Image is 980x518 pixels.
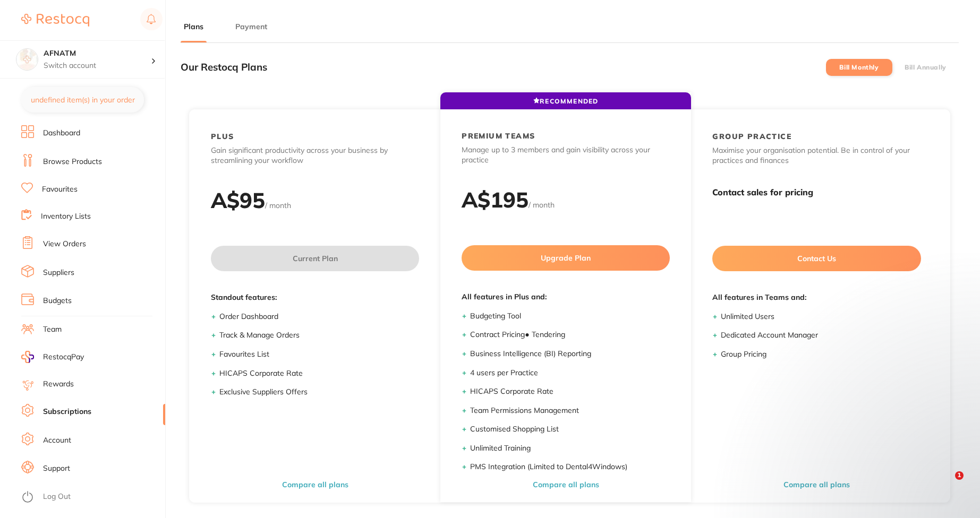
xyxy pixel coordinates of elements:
[219,368,419,379] li: HICAPS Corporate Rate
[219,387,419,398] li: Exclusive Suppliers Offers
[721,349,921,360] li: Group Pricing
[219,312,419,322] li: Order Dashboard
[529,200,555,210] span: / month
[43,491,71,502] a: Log Out
[43,128,80,139] a: Dashboard
[21,87,144,113] button: undefined item(s) in your order
[42,184,78,195] a: Favourites
[462,245,670,271] button: Upgrade Plan
[762,259,975,489] iframe: Intercom notifications message
[933,471,959,497] iframe: Intercom live chat
[21,351,84,363] a: RestocqPay
[721,312,921,322] li: Unlimited Users
[43,463,70,474] a: Support
[712,145,921,166] p: Maximise your organisation potential. Be in control of your practices and finances
[470,311,670,322] li: Budgeting Tool
[21,489,162,506] button: Log Out
[43,296,72,306] a: Budgets
[470,443,670,454] li: Unlimited Training
[470,405,670,416] li: Team Permissions Management
[43,435,71,446] a: Account
[265,201,291,210] span: / month
[41,211,91,222] a: Inventory Lists
[712,246,921,271] button: Contact Us
[211,145,419,166] p: Gain significant productivity across your business by streamlining your workflow
[43,324,62,335] a: Team
[219,330,419,341] li: Track & Manage Orders
[44,48,151,59] h4: AFNATM
[470,330,670,340] li: Contract Pricing ● Tendering
[211,292,419,303] span: Standout features:
[530,480,602,489] button: Compare all plans
[43,157,102,167] a: Browse Products
[721,330,921,341] li: Dedicated Account Manager
[905,64,947,71] label: Bill Annually
[43,239,86,249] a: View Orders
[712,187,921,197] h3: Contact sales for pricing
[181,22,207,32] button: Plans
[712,292,921,303] span: All features in Teams and:
[470,386,670,397] li: HICAPS Corporate Rate
[21,14,89,27] img: Restocq Logo
[181,62,267,73] h3: Our Restocq Plans
[470,368,670,378] li: 4 users per Practice
[44,61,151,71] p: Switch account
[533,97,598,105] span: RECOMMENDED
[279,480,352,489] button: Compare all plans
[219,349,419,360] li: Favourites List
[955,471,964,480] span: 1
[21,351,34,363] img: RestocqPay
[211,132,234,141] h2: PLUS
[470,424,670,435] li: Customised Shopping List
[43,407,91,417] a: Subscriptions
[43,267,74,278] a: Suppliers
[211,187,265,213] h2: A$ 95
[211,246,419,271] button: Current Plan
[16,49,38,70] img: AFNATM
[839,64,879,71] label: Bill Monthly
[470,349,670,359] li: Business Intelligence (BI) Reporting
[462,292,670,303] span: All features in Plus and:
[232,22,270,32] button: Payment
[462,145,670,166] p: Manage up to 3 members and gain visibility across your practice
[462,186,529,213] h2: A$ 195
[21,8,89,32] a: Restocq Logo
[43,352,84,362] span: RestocqPay
[462,131,535,141] h2: PREMIUM TEAMS
[712,132,791,141] h2: GROUP PRACTICE
[43,379,74,390] a: Rewards
[470,462,670,472] li: PMS Integration (Limited to Dental4Windows)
